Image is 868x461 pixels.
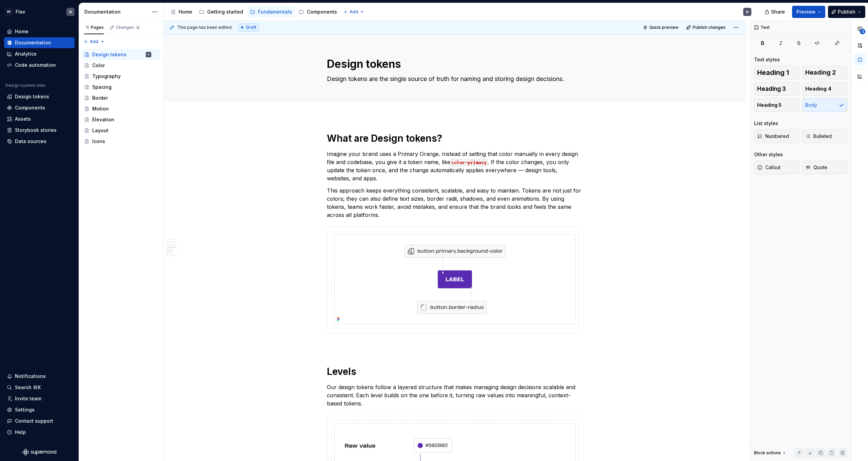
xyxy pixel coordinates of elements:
[754,129,800,143] button: Numbered
[15,429,26,436] div: Help
[757,85,786,92] span: Heading 3
[757,69,789,76] span: Heading 1
[649,25,678,30] span: Quick preview
[15,104,45,111] div: Components
[207,8,243,15] div: Getting started
[802,129,848,143] button: Bulleted
[15,51,37,57] div: Analytics
[15,395,41,402] div: Invite team
[757,133,789,140] span: Numbered
[15,373,46,380] div: Notifications
[168,6,195,17] a: Home
[838,8,855,15] span: Publish
[327,186,583,219] p: This approach keeps everything consistent, scalable, and easy to maintain. Tokens are not just fo...
[15,406,35,413] div: Settings
[179,8,192,15] div: Home
[754,448,787,458] div: Block actions
[307,8,337,15] div: Components
[84,25,104,30] div: Pages
[4,48,75,59] a: Analytics
[754,66,800,79] button: Heading 1
[4,136,75,147] a: Data sources
[325,74,582,84] textarea: Design tokens are the single source of truth for naming and storing design decisions.
[92,116,114,123] div: Elevation
[196,6,246,17] a: Getting started
[828,6,865,18] button: Publish
[693,25,726,30] span: Publish changes
[327,150,583,182] p: Imagine your brand uses a Primary Orange. Instead of setting that color manually in every design ...
[327,383,583,407] p: Our design tokens follow a layered structure that makes managing design decisions scalable and co...
[92,51,126,58] div: Design tokens
[296,6,340,17] a: Components
[92,105,109,112] div: Motion
[81,60,161,71] a: Color
[4,91,75,102] a: Design tokens
[754,120,778,127] div: List styles
[15,62,56,68] div: Code automation
[92,62,105,69] div: Color
[754,82,800,96] button: Heading 3
[4,371,75,382] button: Notifications
[805,133,832,140] span: Bulleted
[754,161,800,174] button: Callout
[802,161,848,174] button: Quote
[4,114,75,124] a: Assets
[92,84,112,91] div: Spacing
[746,9,749,15] div: N
[247,6,295,17] a: Fundamentals
[258,8,292,15] div: Fundamentals
[796,8,815,15] span: Preview
[327,132,583,144] h1: What are Design tokens?
[81,114,161,125] a: Elevation
[81,49,161,60] a: Design tokensN
[4,37,75,48] a: Documentation
[684,23,729,32] button: Publish changes
[22,449,56,456] svg: Supernova Logo
[1,4,77,19] button: BFFlexN
[4,125,75,136] a: Storybook stories
[135,25,141,30] span: 6
[90,39,98,44] span: Add
[754,56,780,63] div: Text styles
[757,164,781,171] span: Callout
[15,28,28,35] div: Home
[792,6,825,18] button: Preview
[177,25,233,30] span: This page has been edited.
[761,6,789,18] button: Share
[5,83,45,88] div: Design system data
[4,393,75,404] a: Invite team
[4,60,75,71] a: Code automation
[802,82,848,96] button: Heading 4
[805,69,836,76] span: Heading 2
[81,49,161,147] div: Page tree
[341,7,367,17] button: Add
[15,93,49,100] div: Design tokens
[325,56,582,72] textarea: Design tokens
[15,127,57,134] div: Storybook stories
[450,159,488,166] code: color-primary
[4,404,75,415] a: Settings
[15,138,46,145] div: Data sources
[327,365,583,378] h1: Levels
[805,85,831,92] span: Heading 4
[15,39,51,46] div: Documentation
[81,125,161,136] a: Layout
[246,25,256,30] span: Draft
[168,5,340,19] div: Page tree
[4,102,75,113] a: Components
[5,8,13,16] div: BF
[4,26,75,37] a: Home
[92,95,108,101] div: Border
[81,37,107,46] button: Add
[16,8,25,15] div: Flex
[15,384,41,391] div: Search ⌘K
[641,23,682,32] button: Quick preview
[805,164,827,171] span: Quote
[860,29,865,34] span: 3
[81,82,161,93] a: Spacing
[148,51,149,58] div: N
[15,418,53,424] div: Contact support
[350,9,358,15] span: Add
[754,98,800,112] button: Heading 5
